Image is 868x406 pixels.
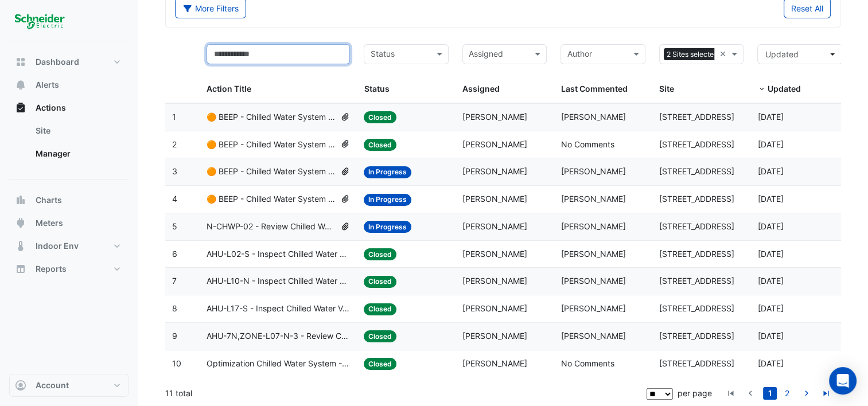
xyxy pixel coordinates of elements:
[560,249,625,259] span: [PERSON_NAME]
[364,248,396,260] span: Closed
[462,221,527,231] span: [PERSON_NAME]
[172,358,181,368] span: 10
[26,119,129,142] a: Site
[757,358,783,368] span: 2022-07-05T10:35:33.359
[9,96,129,119] button: Actions
[462,194,527,204] span: [PERSON_NAME]
[757,303,783,313] span: 2025-03-11T15:54:06.919
[207,248,350,261] span: AHU-L02-S - Inspect Chilled Water Valve Leak
[724,387,738,400] a: go to first page
[757,331,783,341] span: 2023-04-14T15:00:50.369
[780,387,794,400] a: 2
[172,331,177,341] span: 9
[757,221,783,231] span: 2025-03-27T13:30:36.072
[172,249,177,259] span: 6
[15,56,26,68] app-icon: Dashboard
[172,303,177,313] span: 8
[800,387,813,400] a: go to next page
[779,387,796,400] li: page 2
[462,139,527,149] span: [PERSON_NAME]
[9,189,129,212] button: Charts
[659,139,734,149] span: [STREET_ADDRESS]
[757,166,783,176] span: 2025-04-01T15:03:46.216
[560,194,625,204] span: [PERSON_NAME]
[14,9,65,32] img: Company Logo
[172,112,176,122] span: 1
[462,84,500,93] span: Assigned
[364,276,396,288] span: Closed
[659,166,734,176] span: [STREET_ADDRESS]
[462,303,527,313] span: [PERSON_NAME]
[172,166,177,176] span: 3
[36,263,67,275] span: Reports
[9,73,129,96] button: Alerts
[9,235,129,257] button: Indoor Env
[364,139,396,151] span: Closed
[757,139,783,149] span: 2025-07-15T10:21:02.704
[9,374,129,397] button: Account
[15,79,26,91] app-icon: Alerts
[757,276,783,286] span: 2025-03-11T16:03:08.364
[763,387,777,400] a: 1
[659,84,674,93] span: Site
[462,166,527,176] span: [PERSON_NAME]
[659,358,734,368] span: [STREET_ADDRESS]
[364,358,396,370] span: Closed
[9,212,129,235] button: Meters
[462,331,527,341] span: [PERSON_NAME]
[207,220,336,233] span: N-CHWP-02 - Review Chilled Water System Pressure Oversupply (Energy Waste)
[659,276,734,286] span: [STREET_ADDRESS]
[659,331,734,341] span: [STREET_ADDRESS]
[172,221,177,231] span: 5
[744,387,757,400] a: go to previous page
[560,221,625,231] span: [PERSON_NAME]
[560,358,614,368] span: No Comments
[819,387,833,400] a: go to last page
[36,102,66,114] span: Actions
[364,111,396,123] span: Closed
[757,112,783,122] span: 2025-07-15T10:21:51.719
[560,112,625,122] span: [PERSON_NAME]
[364,166,411,178] span: In Progress
[659,249,734,259] span: [STREET_ADDRESS]
[36,79,59,91] span: Alerts
[719,48,729,61] span: Clear
[757,194,783,204] span: 2025-04-01T12:06:33.895
[364,330,396,342] span: Closed
[659,303,734,313] span: [STREET_ADDRESS]
[15,194,26,206] app-icon: Charts
[207,165,336,178] span: 🟠 BEEP - Chilled Water System Temperature Reset
[9,257,129,280] button: Reports
[560,276,625,286] span: [PERSON_NAME]
[36,217,63,229] span: Meters
[36,194,62,206] span: Charts
[207,111,336,124] span: 🟠 BEEP - Chilled Water System Staging Review
[659,112,734,122] span: [STREET_ADDRESS]
[207,357,350,370] span: Optimization Chilled Water System - Review Chiller Lockout Strategy
[364,194,411,206] span: In Progress
[9,119,129,170] div: Actions
[767,84,800,93] span: Updated
[659,221,734,231] span: [STREET_ADDRESS]
[364,221,411,233] span: In Progress
[172,194,177,204] span: 4
[36,380,69,391] span: Account
[560,331,625,341] span: [PERSON_NAME]
[15,102,26,114] app-icon: Actions
[15,217,26,229] app-icon: Meters
[207,138,336,151] span: 🟠 BEEP - Chilled Water System Staging Review
[207,84,251,93] span: Action Title
[15,263,26,275] app-icon: Reports
[560,166,625,176] span: [PERSON_NAME]
[765,49,798,59] span: Updated
[207,193,336,206] span: 🟠 BEEP - Chilled Water System Temperature/Pressure Reset
[36,56,79,68] span: Dashboard
[560,84,627,93] span: Last Commented
[172,139,177,149] span: 2
[462,276,527,286] span: [PERSON_NAME]
[9,50,129,73] button: Dashboard
[678,388,712,398] span: per page
[462,112,527,122] span: [PERSON_NAME]
[26,142,129,165] a: Manager
[659,194,734,204] span: [STREET_ADDRESS]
